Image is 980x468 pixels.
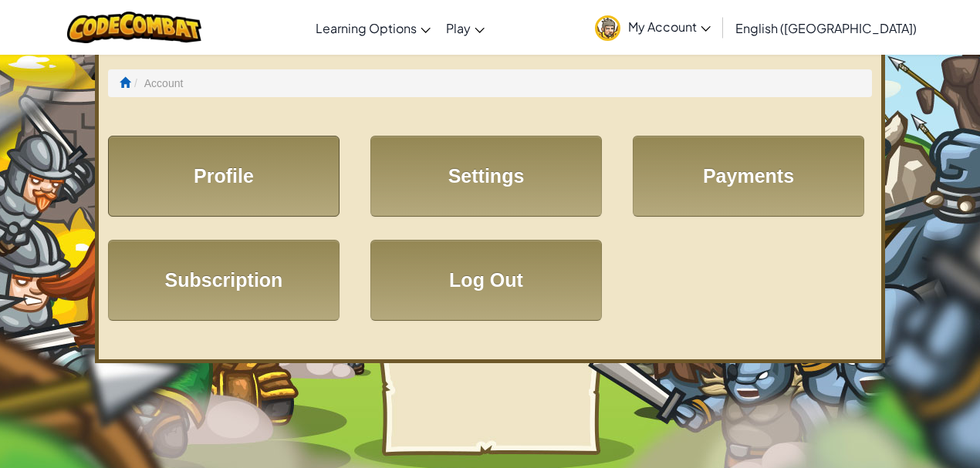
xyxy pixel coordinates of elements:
[316,20,417,36] span: Learning Options
[370,240,602,321] a: Log Out
[67,12,202,43] img: CodeCombat logo
[735,20,917,36] span: English ([GEOGRAPHIC_DATA])
[108,240,340,321] a: Subscription
[308,7,438,49] a: Learning Options
[587,3,718,52] a: My Account
[130,76,183,91] li: Account
[595,15,620,41] img: avatar
[633,136,864,217] a: Payments
[628,19,711,35] span: My Account
[446,20,471,36] span: Play
[370,136,602,217] a: Settings
[728,7,924,49] a: English ([GEOGRAPHIC_DATA])
[108,136,340,217] a: Profile
[438,7,492,49] a: Play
